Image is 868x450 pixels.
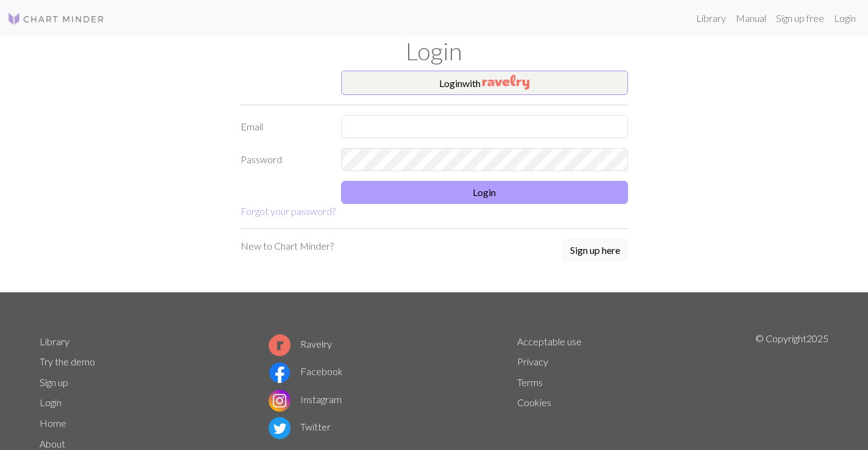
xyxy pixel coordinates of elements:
img: Twitter logo [269,417,291,439]
img: Ravelry logo [269,334,291,356]
a: Facebook [269,365,343,377]
button: Loginwith [341,71,628,95]
a: Sign up [40,376,68,388]
button: Sign up here [562,239,628,262]
a: Library [691,6,731,30]
a: Sign up here [562,239,628,263]
img: Ravelry [482,75,529,90]
img: Facebook logo [269,362,291,384]
p: New to Chart Minder? [241,239,334,253]
a: Sign up free [771,6,829,30]
label: Password [233,148,334,171]
a: About [40,438,65,449]
a: Privacy [517,356,548,367]
a: Manual [731,6,771,30]
a: Try the demo [40,356,95,367]
img: Logo [7,12,105,26]
h1: Login [32,37,836,66]
a: Forgot your password? [241,205,336,217]
a: Ravelry [269,338,332,350]
a: Home [40,417,66,429]
a: Twitter [269,421,331,432]
button: Login [341,181,628,204]
a: Cookies [517,396,551,408]
img: Instagram logo [269,390,291,412]
a: Instagram [269,393,342,405]
a: Terms [517,376,543,388]
a: Acceptable use [517,336,582,347]
a: Login [829,6,861,30]
a: Login [40,396,62,408]
a: Library [40,336,69,347]
label: Email [233,115,334,138]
